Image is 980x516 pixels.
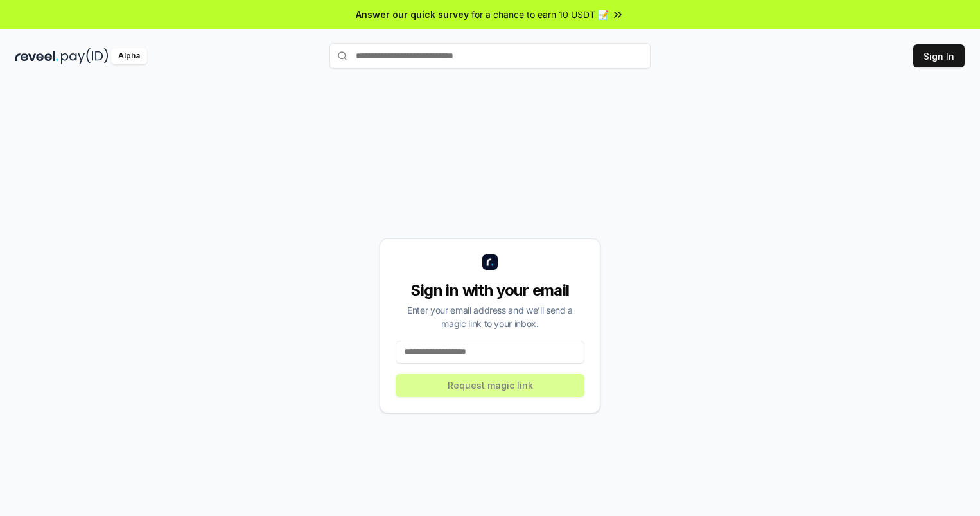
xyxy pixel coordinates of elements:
button: Sign In [913,44,965,67]
span: Answer our quick survey [356,8,469,21]
img: pay_id [61,48,109,64]
div: Sign in with your email [396,280,584,301]
span: for a chance to earn 10 USDT 📝 [471,8,609,21]
div: Enter your email address and we’ll send a magic link to your inbox. [396,303,584,330]
img: logo_small [482,254,498,270]
img: reveel_dark [15,48,58,64]
div: Alpha [111,48,147,64]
